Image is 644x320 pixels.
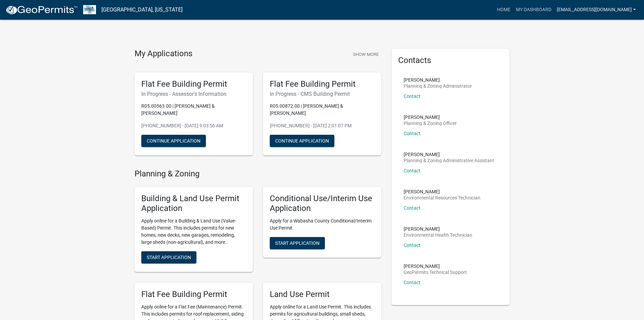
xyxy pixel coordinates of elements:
h6: In Progress - Assessor's Information [141,91,246,97]
a: [EMAIL_ADDRESS][DOMAIN_NAME] [554,3,639,16]
p: Apply for a Wabasha County Conditional/Interim Use Permit [270,217,375,232]
a: Home [494,3,513,16]
p: [PERSON_NAME] [404,227,472,231]
p: Planning & Zoning Administrator [404,84,472,88]
a: My Dashboard [513,3,554,16]
span: Start Application [147,254,191,260]
h5: Conditional Use/Interim Use Application [270,194,375,213]
h5: Flat Fee Building Permit [141,79,246,89]
a: Contact [404,131,421,136]
p: [PERSON_NAME] [404,78,472,82]
span: Start Application [275,240,319,246]
p: [PERSON_NAME] [404,264,467,269]
button: Continue Application [270,135,334,147]
a: [GEOGRAPHIC_DATA], [US_STATE] [101,4,183,16]
p: Environmental Resources Technician [404,195,480,200]
h4: My Applications [135,49,192,59]
p: [PERSON_NAME] [404,189,480,194]
h5: Contacts [398,56,503,65]
p: R05.00563.00 | [PERSON_NAME] & [PERSON_NAME] [141,103,246,117]
a: Contact [404,242,421,248]
p: GeoPermits Technical Support [404,270,467,275]
button: Start Application [141,251,196,263]
h5: Building & Land Use Permit Application [141,194,246,213]
p: [PERSON_NAME] [404,115,457,120]
p: Planning & Zoning Administrative Assistant [404,158,494,163]
p: [PHONE_NUMBER] - [DATE] 9:03:56 AM [141,122,246,129]
a: Contact [404,280,421,285]
a: Contact [404,205,421,211]
h5: Flat Fee Building Permit [270,79,375,89]
p: Planning & Zoning Officer [404,121,457,126]
a: Contact [404,93,421,99]
h5: Flat Fee Building Permit [141,290,246,299]
button: Continue Application [141,135,206,147]
p: [PERSON_NAME] [404,152,494,157]
h6: In Progress - CMS Building Permit [270,91,375,97]
p: R05.00872.00 | [PERSON_NAME] & [PERSON_NAME] [270,103,375,117]
p: Environmental Health Technician [404,233,472,237]
p: [PHONE_NUMBER] - [DATE] 2:01:07 PM [270,122,375,129]
button: Start Application [270,237,325,249]
button: Show More [350,49,381,60]
p: Apply online for a Building & Land Use (Value-Based) Permit. This includes permits for new homes,... [141,217,246,246]
h5: Land Use Permit [270,290,375,299]
h4: Planning & Zoning [135,169,381,179]
a: Contact [404,168,421,173]
img: Wabasha County, Minnesota [83,5,96,14]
